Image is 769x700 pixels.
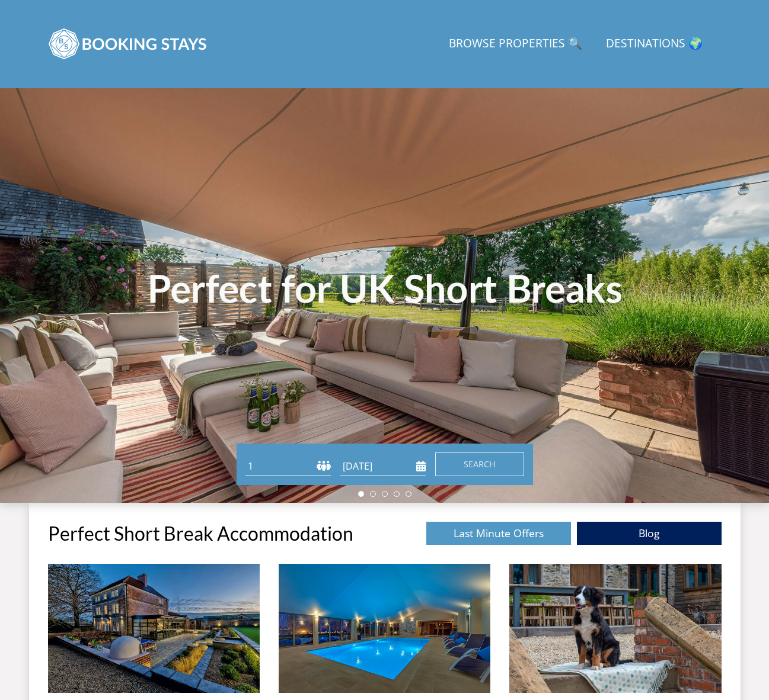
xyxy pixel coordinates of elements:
a: Last Minute Offers [426,522,571,545]
a: Destinations 🌍 [601,31,707,57]
button: Search [435,452,524,476]
input: Arrival Date [340,457,426,476]
img: 'Large Group Accommodation' - Large Group Accommodation Holiday Ideas [48,564,260,693]
a: Blog [577,522,722,545]
img: BookingStays [48,14,208,73]
a: Browse Properties 🔍 [444,31,587,57]
img: 'Properties With Indoor Pools' - Large Group Accommodation Holiday Ideas [279,564,490,693]
img: 'Dog Friendly Holiday ' - Large Group Accommodation Holiday Ideas [509,564,721,693]
span: Search [464,458,496,470]
h1: Perfect Short Break Accommodation [48,523,353,544]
